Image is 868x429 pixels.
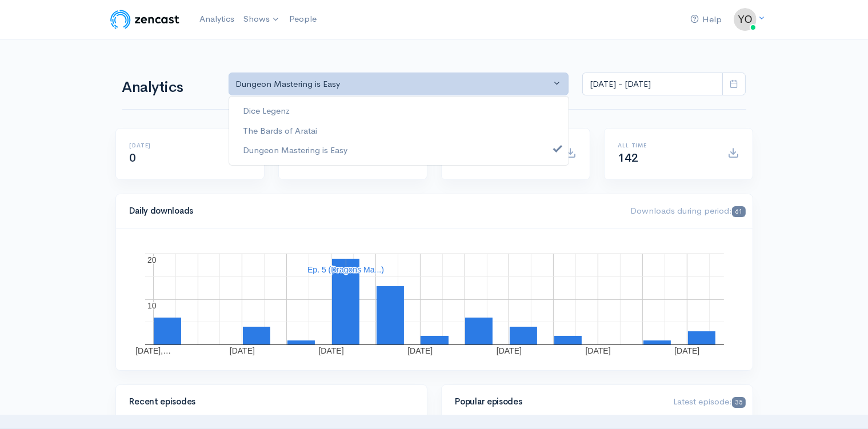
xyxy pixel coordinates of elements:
[307,265,384,274] text: Ep. 5 (Dragons Ma...)
[734,8,757,31] img: ...
[407,346,433,355] text: [DATE]
[496,346,521,355] text: [DATE]
[673,396,745,407] span: Latest episode:
[130,142,225,149] h6: [DATE]
[732,397,745,408] span: 35
[147,301,157,310] text: 10
[195,7,239,31] a: Analytics
[630,205,745,216] span: Downloads during period:
[229,346,254,355] text: [DATE]
[109,8,181,31] img: ZenCast Logo
[618,151,638,165] span: 142
[686,7,727,32] a: Help
[285,7,321,31] a: People
[243,144,347,157] span: Dungeon Mastering is Easy
[455,397,660,407] h4: Popular episodes
[130,151,137,165] span: 0
[236,78,551,91] div: Dungeon Mastering is Easy
[239,7,285,32] a: Shows
[135,346,171,355] text: [DATE],…
[582,73,723,96] input: analytics date range selector
[585,346,610,355] text: [DATE]
[674,346,699,355] text: [DATE]
[243,124,317,137] span: The Bards of Aratai
[147,255,157,264] text: 20
[243,105,290,118] span: Dice Legenz
[732,206,745,217] span: 61
[229,73,569,96] button: Dungeon Mastering is Easy
[318,346,343,355] text: [DATE]
[130,242,739,356] svg: A chart.
[122,79,215,96] h1: Analytics
[130,397,406,407] h4: Recent episodes
[130,206,617,216] h4: Daily downloads
[618,142,714,149] h6: All time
